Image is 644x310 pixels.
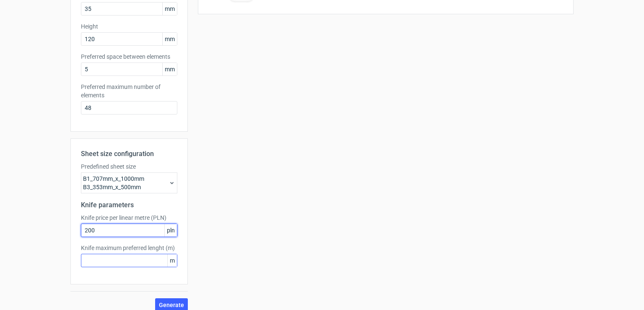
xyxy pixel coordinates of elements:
span: Generate [159,302,184,308]
span: mm [162,33,177,45]
div: B1_707mm_x_1000mm B3_353mm_x_500mm [81,172,177,193]
h2: Sheet size configuration [81,149,177,159]
label: Knife price per linear metre (PLN) [81,214,177,222]
label: Predefined sheet size [81,162,177,171]
label: Height [81,22,177,31]
span: pln [164,224,177,237]
span: m [167,254,177,267]
label: Knife maximum preferred lenght (m) [81,244,177,252]
h2: Knife parameters [81,200,177,210]
span: mm [162,3,177,15]
span: mm [162,63,177,76]
label: Preferred maximum number of elements [81,83,177,99]
label: Preferred space between elements [81,52,177,61]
